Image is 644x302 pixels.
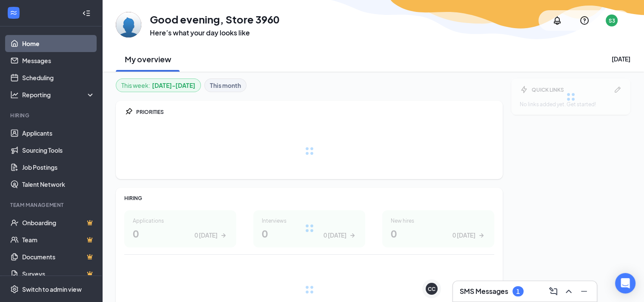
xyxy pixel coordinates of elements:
h3: Here’s what your day looks like [150,28,279,38]
a: Talent Network [22,176,95,193]
div: HIRING [124,195,494,202]
h1: Good evening, Store 3960 [150,12,279,26]
button: ChevronUp [561,285,575,298]
div: CC [428,285,435,293]
svg: QuestionInfo [579,15,590,26]
button: Minimize [576,285,590,298]
a: Home [22,35,95,52]
h3: SMS Messages [460,287,508,296]
div: [DATE] [612,55,630,63]
div: PRIORITIES [136,108,494,116]
a: Messages [22,52,95,69]
a: OnboardingCrown [22,214,95,231]
a: Job Postings [22,159,95,176]
a: DocumentsCrown [22,248,95,265]
div: Open Intercom Messenger [615,273,635,293]
h2: My overview [125,54,171,64]
a: SurveysCrown [22,265,95,282]
a: Scheduling [22,69,95,86]
div: Team Management [10,201,93,209]
button: ComposeMessage [546,285,559,298]
svg: Pin [124,107,133,116]
div: S3 [609,17,615,24]
svg: ComposeMessage [548,286,558,296]
b: [DATE] - [DATE] [152,81,195,90]
div: Hiring [10,112,93,119]
div: This week : [121,81,195,90]
a: Applicants [22,125,95,142]
img: Store 3960 [116,12,141,38]
b: This month [210,81,241,90]
svg: Minimize [579,286,589,296]
svg: Notifications [552,15,562,26]
svg: Collapse [82,9,91,17]
div: 1 [516,288,520,295]
svg: Settings [10,285,19,293]
div: Switch to admin view [22,285,82,293]
svg: Analysis [10,90,19,99]
a: TeamCrown [22,231,95,248]
a: Sourcing Tools [22,142,95,159]
div: Reporting [22,90,95,99]
svg: WorkstreamLogo [9,9,18,17]
svg: ChevronUp [564,286,574,296]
